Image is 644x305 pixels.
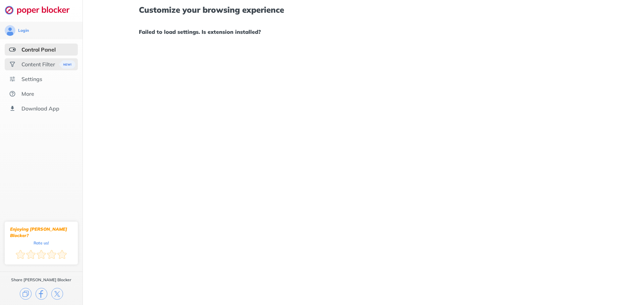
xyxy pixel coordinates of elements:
[11,277,71,283] div: Share [PERSON_NAME] Blocker
[51,288,63,300] img: x.svg
[10,226,72,239] div: Enjoying [PERSON_NAME] Blocker?
[5,25,15,36] img: avatar.svg
[21,90,34,97] div: More
[5,5,77,15] img: logo-webpage.svg
[21,46,56,53] div: Control Panel
[139,27,588,36] h1: Failed to load settings. Is extension installed?
[21,61,55,68] div: Content Filter
[21,76,42,82] div: Settings
[59,60,75,69] img: menuBanner.svg
[9,105,16,112] img: download-app.svg
[36,288,47,300] img: facebook.svg
[34,241,49,244] div: Rate us!
[20,288,32,300] img: copy.svg
[139,5,588,14] h1: Customize your browsing experience
[21,105,59,112] div: Download App
[9,46,16,53] img: features-selected.svg
[9,76,16,82] img: settings.svg
[18,28,29,33] div: Login
[9,61,16,68] img: social.svg
[9,90,16,97] img: about.svg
